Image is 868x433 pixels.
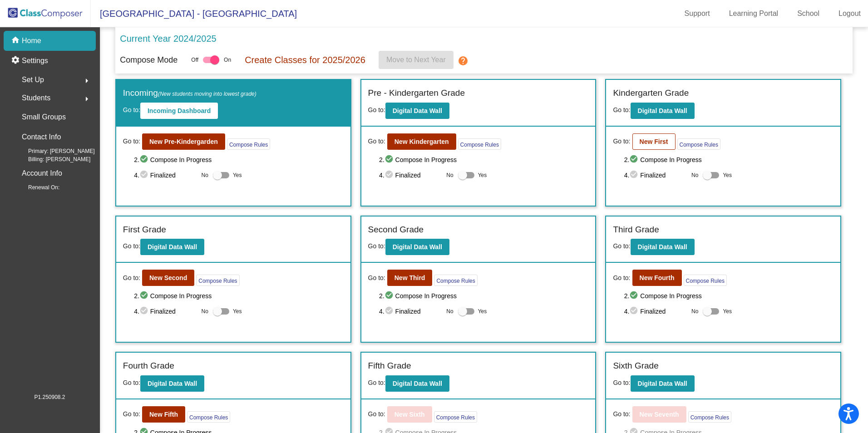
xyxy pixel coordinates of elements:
span: Yes [233,170,242,181]
span: Go to: [368,379,385,386]
button: Compose Rules [434,411,477,423]
span: 4. Finalized [379,170,442,181]
label: Incoming [123,87,256,100]
span: Go to: [123,273,140,283]
p: Contact Info [22,131,61,143]
b: Incoming Dashboard [148,107,211,114]
span: 2. Compose In Progress [379,290,588,301]
span: Go to: [613,106,630,113]
b: Digital Data Wall [148,243,197,251]
span: (New students moving into lowest grade) [158,91,256,97]
span: Go to: [123,137,140,146]
p: Compose Mode [120,54,178,66]
button: Compose Rules [458,138,501,150]
button: Digital Data Wall [631,239,695,255]
a: Logout [831,6,868,21]
span: [GEOGRAPHIC_DATA] - [GEOGRAPHIC_DATA] [91,6,297,21]
button: Digital Data Wall [385,239,449,255]
span: Go to: [368,273,385,283]
button: Incoming Dashboard [140,103,218,119]
label: First Grade [123,223,166,236]
span: 4. Finalized [379,306,442,317]
b: New Sixth [395,411,425,418]
span: Go to: [368,242,385,250]
span: Go to: [123,106,140,113]
p: Current Year 2024/2025 [120,32,216,45]
span: Yes [723,306,732,317]
button: Digital Data Wall [631,103,695,119]
span: Yes [723,170,732,181]
mat-icon: help [457,55,468,66]
label: Third Grade [613,223,659,236]
span: 4. Finalized [134,170,197,181]
b: Digital Data Wall [638,243,687,251]
a: Support [677,6,717,21]
label: Kindergarten Grade [613,87,689,100]
b: New First [640,138,668,145]
span: Set Up [22,74,44,86]
span: Primary: [PERSON_NAME] [14,147,95,155]
span: No [446,171,453,179]
mat-icon: check_circle [385,170,395,181]
span: Yes [233,306,242,317]
span: No [202,307,208,315]
mat-icon: check_circle [629,170,640,181]
span: 2. Compose In Progress [379,154,588,165]
button: Compose Rules [684,275,727,286]
button: Compose Rules [227,138,270,150]
p: Account Info [22,167,62,180]
b: New Third [395,274,425,281]
mat-icon: check_circle [629,154,640,165]
button: Digital Data Wall [140,239,204,255]
span: Go to: [613,273,630,283]
mat-icon: check_circle [139,154,150,165]
button: Compose Rules [187,411,230,423]
span: 2. Compose In Progress [624,290,833,301]
span: Students [22,92,50,104]
label: Fifth Grade [368,359,411,373]
b: Digital Data Wall [393,107,442,114]
span: 2. Compose In Progress [134,154,343,165]
button: Compose Rules [677,138,720,150]
mat-icon: settings [11,55,22,66]
mat-icon: check_circle [139,290,150,301]
mat-icon: check_circle [629,306,640,317]
button: New Second [142,270,194,286]
p: Settings [22,55,48,66]
b: New Fourth [640,274,675,281]
mat-icon: check_circle [385,306,395,317]
mat-icon: check_circle [139,170,150,181]
button: New Kindergarten [387,133,456,150]
span: On [224,56,231,64]
p: Home [22,35,41,46]
mat-icon: check_circle [139,306,150,317]
mat-icon: arrow_right [81,93,92,104]
button: Digital Data Wall [631,375,695,392]
mat-icon: check_circle [385,154,395,165]
b: Digital Data Wall [638,380,687,387]
b: New Fifth [149,411,178,418]
mat-icon: check_circle [385,290,395,301]
span: Move to Next Year [387,56,446,64]
button: Digital Data Wall [140,375,204,392]
button: New First [632,133,676,150]
label: Sixth Grade [613,359,658,373]
span: Go to: [613,409,630,419]
span: Go to: [123,409,140,419]
span: Go to: [123,242,140,250]
b: New Seventh [640,411,679,418]
span: Go to: [123,379,140,386]
span: No [691,171,698,179]
span: No [691,307,698,315]
span: Go to: [368,137,385,146]
span: 2. Compose In Progress [134,290,343,301]
button: Compose Rules [688,411,731,423]
mat-icon: arrow_right [81,75,92,86]
b: New Second [149,274,187,281]
b: New Pre-Kindergarden [149,138,218,145]
p: Small Groups [22,111,66,123]
button: New Third [387,270,433,286]
span: 4. Finalized [624,170,687,181]
button: New Fifth [142,406,185,423]
span: Billing: [PERSON_NAME] [14,155,90,163]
